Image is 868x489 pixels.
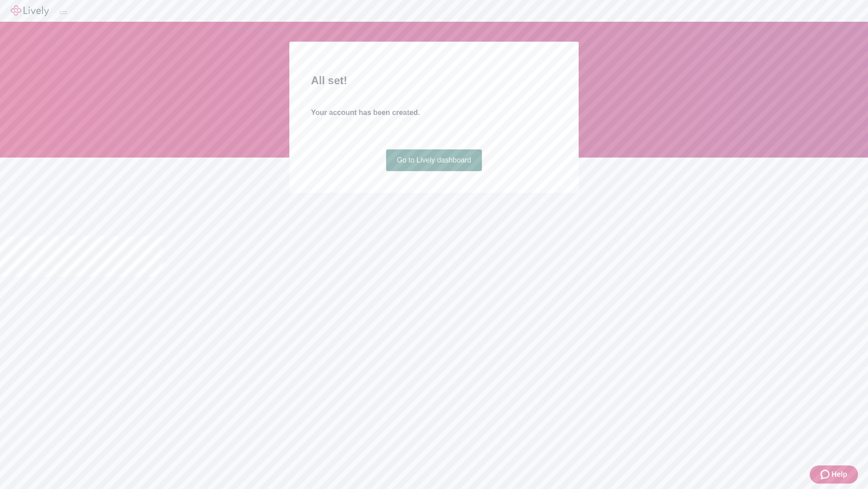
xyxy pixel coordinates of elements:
[311,72,557,89] h2: All set!
[11,5,49,16] img: Lively
[311,107,557,118] h4: Your account has been created.
[386,149,482,171] a: Go to Lively dashboard
[810,465,858,484] button: Zendesk support iconHelp
[831,469,847,480] span: Help
[60,11,67,14] button: Log out
[821,469,831,480] svg: Zendesk support icon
